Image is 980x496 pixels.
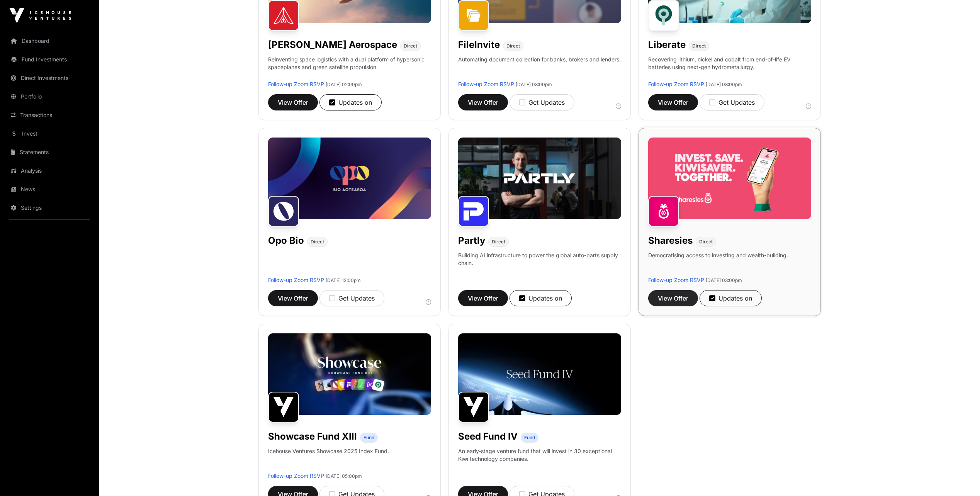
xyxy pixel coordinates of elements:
a: Follow-up Zoom RSVP [458,81,514,87]
h1: [PERSON_NAME] Aerospace [268,39,397,51]
a: Invest [6,125,93,142]
span: View Offer [658,294,688,303]
div: Updates on [519,294,562,303]
img: Showcase Fund XIII [268,392,299,423]
a: Transactions [6,107,93,124]
button: Updates on [510,290,572,306]
a: Follow-up Zoom RSVP [648,277,704,283]
span: Fund [363,435,374,441]
button: View Offer [648,290,698,306]
span: [DATE] 03:00pm [706,277,742,283]
img: Icehouse Ventures Logo [9,8,71,23]
span: [DATE] 03:00pm [516,82,552,87]
span: Fund [524,435,535,441]
img: Opo-Bio-Banner.jpg [268,138,431,219]
span: [DATE] 03:00pm [706,82,742,87]
span: View Offer [468,294,498,303]
span: Direct [692,43,706,49]
button: Updates on [319,94,382,110]
span: View Offer [658,98,688,107]
button: Get Updates [700,94,764,110]
button: Get Updates [319,290,384,306]
p: Democratising access to investing and wealth-building. [648,251,788,276]
button: View Offer [268,94,318,110]
iframe: Chat Widget [941,459,980,496]
h1: Sharesies [648,234,693,247]
h1: FileInvite [458,39,500,51]
div: Get Updates [329,294,375,303]
p: Recovering lithium, nickel and cobalt from end-of-life EV batteries using next-gen hydrometallurgy. [648,56,811,80]
span: View Offer [468,98,498,107]
a: Direct Investments [6,70,93,87]
button: View Offer [268,290,318,306]
button: View Offer [648,94,698,110]
h1: Seed Fund IV [458,430,518,443]
a: Follow-up Zoom RSVP [268,472,324,479]
div: Updates on [329,98,372,107]
span: Direct [506,43,520,49]
button: View Offer [458,290,508,306]
div: Get Updates [519,98,565,107]
span: View Offer [278,98,308,107]
a: News [6,181,93,198]
h1: Liberate [648,39,686,51]
span: [DATE] 02:00pm [326,82,362,87]
img: Showcase-Fund-Banner-1.jpg [268,333,431,415]
span: Direct [404,43,417,49]
a: Follow-up Zoom RSVP [268,81,324,87]
h1: Opo Bio [268,234,304,247]
img: Seed-Fund-4_Banner.jpg [458,333,621,415]
p: Icehouse Ventures Showcase 2025 Index Fund. [268,447,389,455]
div: Get Updates [709,98,755,107]
h1: Partly [458,234,485,247]
span: Direct [311,239,324,245]
h1: Showcase Fund XIII [268,430,357,443]
span: View Offer [278,294,308,303]
div: Updates on [709,294,752,303]
a: Fund Investments [6,51,93,68]
a: Settings [6,199,93,216]
span: Direct [699,239,713,245]
button: View Offer [458,94,508,110]
img: Sharesies [648,196,679,227]
a: Dashboard [6,32,93,49]
button: Updates on [700,290,762,306]
button: Get Updates [510,94,574,110]
a: Analysis [6,162,93,179]
img: Partly-Banner.jpg [458,138,621,219]
img: Opo Bio [268,196,299,227]
img: Sharesies-Banner.jpg [648,138,811,219]
a: Follow-up Zoom RSVP [648,81,704,87]
a: Follow-up Zoom RSVP [268,277,324,283]
p: Building AI infrastructure to power the global auto-parts supply chain. [458,251,621,276]
img: Seed Fund IV [458,392,489,423]
img: Partly [458,196,489,227]
span: [DATE] 12:00pm [326,277,361,283]
p: An early-stage venture fund that will invest in 30 exceptional Kiwi technology companies. [458,447,621,463]
p: Automating document collection for banks, brokers and lenders. [458,56,621,80]
span: [DATE] 05:00pm [326,473,362,479]
a: Statements [6,144,93,161]
span: Direct [492,239,505,245]
a: Portfolio [6,88,93,105]
p: Reinventing space logistics with a dual platform of hypersonic spaceplanes and green satellite pr... [268,56,431,80]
